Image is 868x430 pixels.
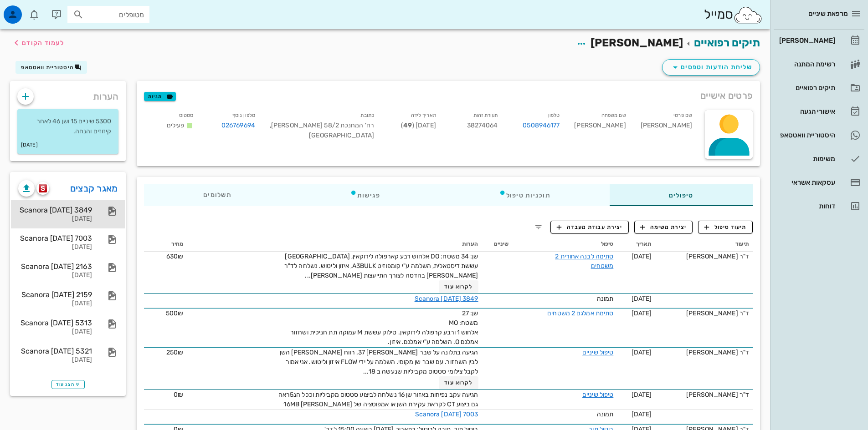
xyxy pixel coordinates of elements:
span: תיעוד טיפול [704,223,747,231]
div: [PERSON_NAME] [633,108,699,146]
span: [DATE] [632,295,652,303]
div: ד"ר [PERSON_NAME] [659,309,749,318]
div: הערות [10,81,126,107]
span: הגיעה בתלונה על שבר [PERSON_NAME] 37. רווח [PERSON_NAME] השן לבין השחזור. עם שבר שן מקומי. השלמה ... [280,349,478,375]
div: Scanora [DATE] 5321 [18,347,92,355]
a: תיקים רפואיים [774,77,864,99]
div: סמייל [704,5,763,25]
div: [DATE] [18,243,92,251]
small: טלפון נוסף [232,112,255,118]
small: [DATE] [21,140,38,150]
div: תיקים רפואיים [777,84,835,91]
button: לקרוא עוד [439,280,478,293]
a: סתימת אמלגם 2 משטחים [547,309,613,317]
span: מרפאת שיניים [808,10,848,18]
button: תיעוד טיפול [698,221,753,233]
span: לקרוא עוד [444,283,473,290]
div: [DATE] [18,300,92,308]
a: טיפול שיניים [582,349,613,356]
a: טיפול שיניים [582,391,613,399]
div: [DATE] [18,328,92,336]
th: מחיר [144,237,187,252]
small: תעודת זהות [473,112,498,118]
a: Scanora [DATE] 3849 [415,295,478,303]
span: 630₪ [166,253,183,260]
div: Scanora [DATE] 7003 [18,234,92,243]
span: 250₪ [166,349,183,356]
a: 0508946177 [523,121,560,131]
span: 0₪ [174,391,183,399]
th: טיפול [512,237,617,252]
th: שיניים [482,237,512,252]
span: תשלומים [203,192,231,198]
a: תגהיסטוריית וואטסאפ [774,124,864,146]
span: [GEOGRAPHIC_DATA] [309,132,374,139]
span: [DATE] [632,391,652,399]
div: היסטוריית וואטסאפ [777,132,835,139]
div: [PERSON_NAME] [777,37,835,44]
div: ד"ר [PERSON_NAME] [659,348,749,357]
th: תאריך [617,237,655,252]
div: דוחות [777,202,835,210]
a: תיקים רפואיים [694,36,760,49]
span: 500₪ [166,309,183,317]
a: 026769694 [221,121,255,131]
th: הערות [187,237,482,252]
span: , [270,121,271,129]
span: שן: 34 משטח: DO אלחוש רבע קארפולה לידוקאין, [GEOGRAPHIC_DATA] עששת דיסטאלית, השלמה ע"י קומפוזיט A... [284,253,478,279]
div: Scanora [DATE] 3849 [18,206,92,214]
small: שם פרטי [673,112,692,118]
a: דוחות [774,195,864,217]
span: לקרוא עוד [444,379,473,386]
div: Scanora [DATE] 2163 [18,262,92,271]
a: אישורי הגעה [774,101,864,122]
small: טלפון [548,112,560,118]
button: יצירת משימה [634,221,693,233]
div: משימות [777,155,835,162]
span: תמונה [597,295,614,303]
span: פעילים [167,121,185,129]
small: שם משפחה [601,112,626,118]
a: סתימה לבנה אחורית 2 משטחים [555,253,613,270]
div: רשימת המתנה [777,61,835,68]
th: תיעוד [655,237,753,252]
div: Scanora [DATE] 2159 [18,290,92,299]
span: [DATE] [632,410,652,418]
button: יצירת עבודת מעבדה [550,221,628,233]
button: scanora logo [36,182,49,195]
span: 38274064 [467,121,498,129]
span: תגיות [148,92,172,101]
div: Scanora [DATE] 5313 [18,319,92,327]
a: עסקאות אשראי [774,172,864,193]
div: פגישות [291,184,440,206]
a: [PERSON_NAME] [774,30,864,51]
span: היסטוריית וואטסאפ [21,64,74,71]
p: 5300 שיניים 15 ושן 46 לאחר קיזוזים והנחה. [25,116,111,137]
small: סטטוס [179,112,194,118]
span: שליחת הודעות וטפסים [670,62,752,73]
div: אישורי הגעה [777,108,835,115]
span: [PERSON_NAME] [591,36,683,49]
div: [DATE] [18,356,92,364]
div: [DATE] [18,272,92,279]
span: יצירת משימה [640,223,687,231]
button: לקרוא עוד [439,376,478,389]
span: [DATE] ( ) [401,121,436,129]
span: תמונה [597,410,614,418]
span: לעמוד הקודם [22,39,64,47]
img: scanora logo [39,184,47,192]
a: רשימת המתנה [774,53,864,75]
span: יצירת עבודת מעבדה [557,223,622,231]
div: [DATE] [18,215,92,223]
span: הגיעה עקב נפיחות באזור שן 16 נשלחה לביצוע סטטוס מקביליות וככל הנ5ראה גם ביצוע CT לקראת עקירת השן ... [278,391,478,408]
button: תגיות [144,92,176,101]
button: לעמוד הקודם [11,35,64,51]
small: תאריך לידה [411,112,436,118]
a: מאגר קבצים [70,181,118,196]
img: SmileCloud logo [733,6,763,24]
strong: 49 [403,121,412,129]
div: טיפולים [610,184,753,206]
span: [DATE] [632,309,652,317]
a: Scanora [DATE] 7003 [415,410,478,418]
button: שליחת הודעות וטפסים [662,59,760,76]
